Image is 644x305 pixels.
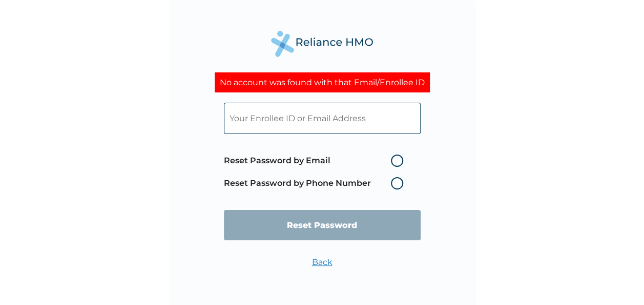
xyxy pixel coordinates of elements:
[224,155,408,167] label: Reset Password by Email
[224,210,421,240] input: Reset Password
[312,257,333,267] a: Back
[224,149,408,195] span: Password reset method
[224,177,408,189] label: Reset Password by Phone Number
[224,103,421,134] input: Your Enrollee ID or Email Address
[215,72,430,92] div: No account was found with that Email/Enrollee ID
[271,31,373,57] img: Reliance Health's Logo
